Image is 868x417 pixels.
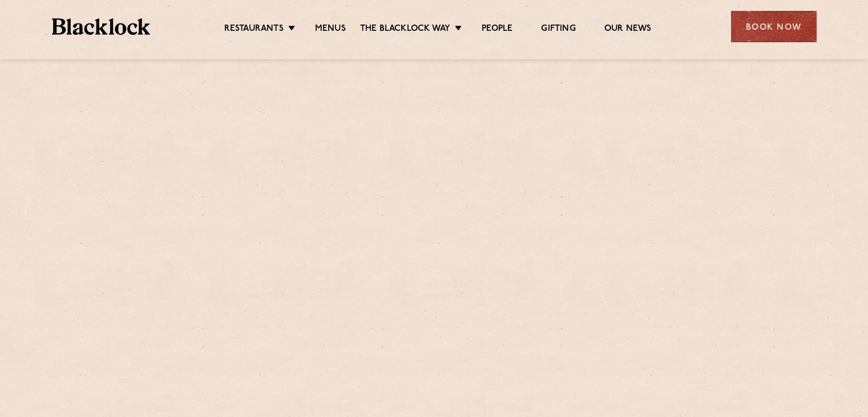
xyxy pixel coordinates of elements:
img: BL_Textured_Logo-footer-cropped.svg [52,18,151,35]
a: The Blacklock Way [360,23,450,36]
a: Restaurants [224,23,284,36]
a: Menus [315,23,346,36]
div: Book Now [731,11,817,42]
a: Our News [604,23,652,36]
a: People [482,23,512,36]
a: Gifting [541,23,575,36]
